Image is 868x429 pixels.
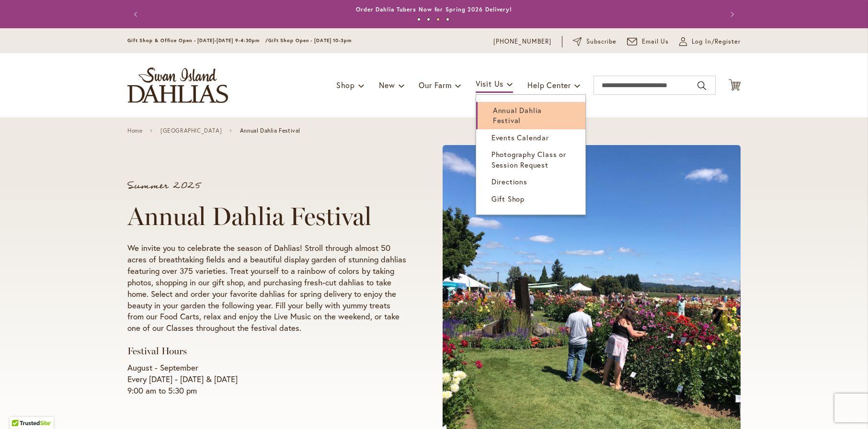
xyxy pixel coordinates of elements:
button: 3 of 4 [436,18,440,21]
span: Directions [491,177,527,186]
a: Order Dahlia Tubers Now for Spring 2026 Delivery! [356,6,512,13]
span: Log In/Register [692,37,741,46]
h3: Festival Hours [127,345,406,357]
span: Our Farm [419,80,451,90]
a: Home [127,127,142,134]
span: Help Center [527,80,571,90]
button: 1 of 4 [417,18,421,21]
span: Gift Shop [491,194,525,203]
button: 4 of 4 [446,18,449,21]
a: Email Us [627,37,669,46]
p: August - September Every [DATE] - [DATE] & [DATE] 9:00 am to 5:30 pm [127,362,406,396]
a: [GEOGRAPHIC_DATA] [160,127,222,134]
a: [PHONE_NUMBER] [493,37,551,46]
a: Log In/Register [679,37,741,46]
span: Email Us [642,37,669,46]
span: Events Calendar [491,133,549,142]
span: Visit Us [476,79,503,89]
span: Annual Dahlia Festival [240,127,300,134]
span: Gift Shop & Office Open - [DATE]-[DATE] 9-4:30pm / [127,37,268,44]
span: Subscribe [586,37,617,46]
button: Previous [127,5,147,24]
span: Annual Dahlia Festival [493,105,542,125]
span: Photography Class or Session Request [491,149,566,169]
a: store logo [127,68,228,103]
button: 2 of 4 [427,18,430,21]
a: Subscribe [573,37,617,46]
h1: Annual Dahlia Festival [127,202,406,231]
p: We invite you to celebrate the season of Dahlias! Stroll through almost 50 acres of breathtaking ... [127,242,406,334]
p: Summer 2025 [127,181,406,191]
span: Shop [336,80,355,90]
button: Next [721,5,741,24]
span: New [379,80,395,90]
span: Gift Shop Open - [DATE] 10-3pm [268,37,352,44]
